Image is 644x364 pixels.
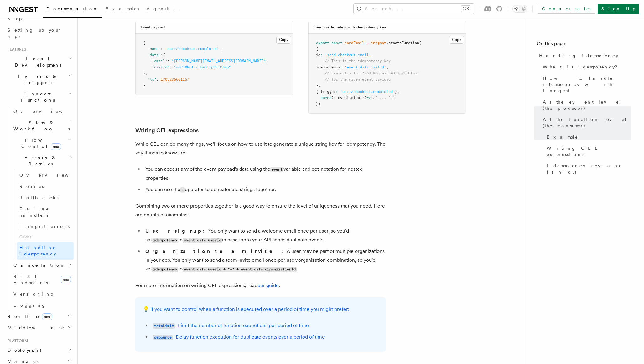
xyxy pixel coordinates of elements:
[145,248,287,254] strong: Organization team invite:
[11,300,74,311] a: Logging
[143,41,145,45] span: {
[340,65,342,69] span: :
[19,173,84,178] span: Overview
[148,77,156,82] span: "ts"
[46,6,98,11] span: Documentation
[270,167,283,172] code: event
[11,271,74,288] a: REST Endpointsnew
[165,47,220,51] span: "cart/checkout.completed"
[11,288,74,300] a: Versioning
[386,65,388,69] span: ,
[13,274,48,285] span: REST Endpoints
[19,206,49,218] span: Failure handlers
[449,36,464,44] button: Copy
[8,28,61,39] span: Setting up your app
[19,195,59,200] span: Rollbacks
[316,41,329,45] span: export
[61,276,71,283] span: new
[543,75,631,94] span: How to handle idempotency with Inngest
[539,53,618,59] span: Handling idempotency
[153,323,175,329] code: rateLimit
[11,260,74,271] button: Cancellation
[266,59,268,63] span: ,
[17,181,74,192] a: Retries
[19,224,70,229] span: Inngest errors
[102,2,143,17] a: Examples
[316,83,318,88] span: }
[320,95,331,100] span: async
[543,116,631,129] span: At the function level (the consumer)
[393,95,395,100] span: }
[5,24,74,42] a: Setting up your app
[11,169,74,260] div: Errors & Retries
[11,152,74,169] button: Errors & Retries
[156,77,158,82] span: :
[11,262,65,268] span: Cancellation
[371,41,386,45] span: inngest
[106,6,139,11] span: Examples
[5,347,41,353] span: Deployment
[143,2,184,17] a: AgentKit
[371,53,373,57] span: ,
[314,25,386,30] h3: Function definition with idempotency key
[183,238,222,243] code: event.data.userId
[537,50,631,61] a: Handling idempotency
[220,47,222,51] span: ,
[11,134,74,152] button: Flow Controlnew
[17,169,74,181] a: Overview
[461,6,470,12] kbd: ⌘K
[143,185,386,194] li: You can use the operator to concatenate strings together.
[340,89,395,94] span: 'cart/checkout.completed'
[5,106,74,311] div: Inngest Functions
[11,154,68,167] span: Errors & Retries
[397,89,399,94] span: ,
[161,47,163,51] span: :
[148,53,161,57] span: "data"
[366,95,371,100] span: =>
[135,202,386,219] p: Combining two or more properties together is a good way to ensure the level of uniqueness that yo...
[547,145,631,158] span: Writing CEL expressions
[325,59,391,63] span: // This is the idempotency key
[152,267,178,272] code: idempotency
[17,242,74,260] a: Handling idempotency
[5,313,52,320] span: Realtime
[13,303,46,308] span: Logging
[152,65,169,69] span: "cartId"
[318,83,320,88] span: ,
[543,99,631,111] span: At the event level (the producer)
[276,36,291,44] button: Copy
[419,41,421,45] span: (
[331,41,342,45] span: const
[145,228,208,234] strong: User signup:
[540,114,631,131] a: At the function level (the consumer)
[325,71,419,75] span: // Evaluates to: "s6CIMNqIaxt503I1gVEICfwp"
[17,192,74,203] a: Rollbacks
[167,59,169,63] span: :
[51,143,61,150] span: new
[345,65,386,69] span: 'event.data.cartId'
[153,322,175,328] a: rateLimit
[13,109,78,114] span: Overview
[11,106,74,117] a: Overview
[17,221,74,232] a: Inngest errors
[257,282,279,288] a: our guide
[349,95,351,100] span: ,
[19,184,44,189] span: Retries
[152,59,167,63] span: "email"
[316,89,336,94] span: { trigger
[143,305,378,314] p: 💡 If you want to control when a function is executed over a period of time you might prefer:
[11,137,69,149] span: Flow Control
[161,53,163,57] span: :
[371,95,373,100] span: {
[42,313,52,320] span: new
[5,56,68,68] span: Local Development
[316,102,320,106] span: })
[543,64,622,70] span: What is idempotency?
[325,77,391,82] span: // for the given event payload
[180,187,185,193] code: +
[151,333,378,342] li: - Delay function execution for duplicate events over a period of time
[325,53,371,57] span: 'send-checkout-email'
[5,91,68,103] span: Inngest Functions
[147,6,180,11] span: AgentKit
[544,131,631,143] a: Example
